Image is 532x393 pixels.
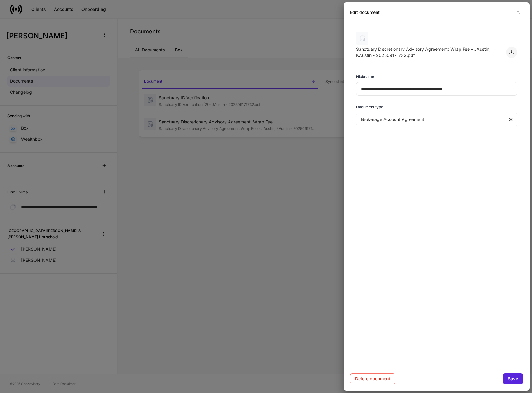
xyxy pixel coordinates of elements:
button: Save [503,373,523,384]
button: Delete document [350,373,395,384]
div: Brokerage Account Agreement [356,113,507,126]
div: Delete document [355,377,390,381]
h6: Nickname [356,74,374,80]
h2: Edit document [350,9,380,15]
div: Sanctuary Discretionary Advisory Agreement: Wrap Fee - JAustin, KAustin - 202509171732.pdf [356,46,501,58]
img: svg%3e [356,32,368,45]
h6: Document type [356,104,383,110]
div: Save [508,377,518,381]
